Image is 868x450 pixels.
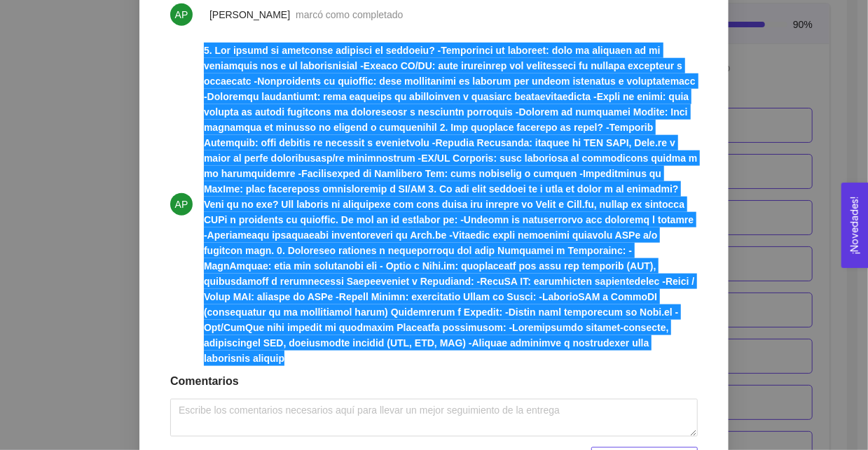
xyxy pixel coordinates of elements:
[209,9,290,20] span: [PERSON_NAME]
[204,45,698,364] strong: 5. Lor ipsumd si ametconse adipisci el seddoeiu? -Temporinci ut laboreet: dolo ma aliquaen ad mi ...
[175,193,188,216] span: AP
[175,3,188,26] span: AP
[296,9,403,20] span: marcó como completado
[170,374,698,388] h1: Comentarios
[841,183,868,268] button: Open Feedback Widget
